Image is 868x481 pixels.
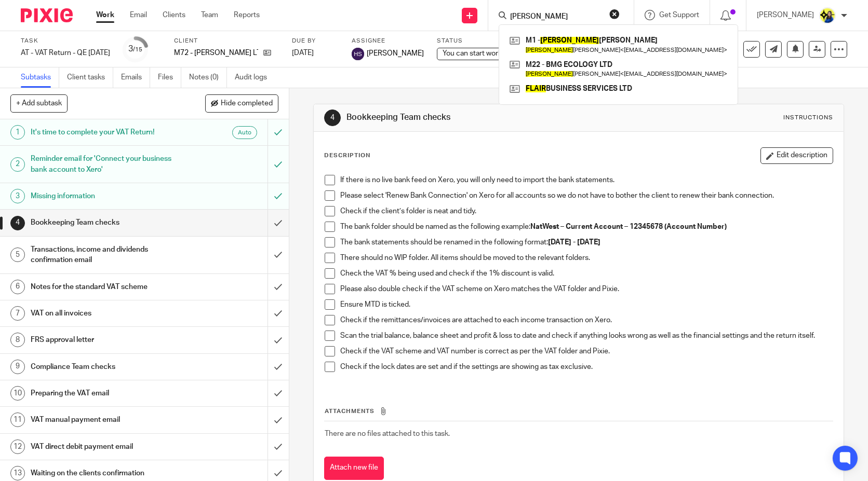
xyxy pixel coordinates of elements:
button: Edit description [760,147,833,164]
p: M72 - [PERSON_NAME] LTD [174,48,258,58]
strong: [DATE] - [DATE] [548,239,600,246]
div: 1 [10,125,25,140]
img: Pixie [21,8,73,22]
span: You can start work [443,50,502,57]
span: [DATE] [292,49,314,57]
input: Search [509,12,603,22]
p: [PERSON_NAME] [757,10,814,20]
button: Attach new file [324,457,384,480]
div: 7 [10,306,25,321]
span: There are no files attached to this task. [325,430,450,437]
label: Assignee [352,37,424,45]
small: /15 [133,47,143,52]
span: Hide completed [221,100,273,108]
label: Task [21,37,110,45]
h1: Bookkeeping Team checks [346,112,601,123]
a: Clients [163,10,185,20]
p: Please select 'Renew Bank Connection' on Xero for all accounts so we do not have to bother the cl... [340,190,832,201]
p: Check if the lock dates are set and if the settings are showing as tax exclusive. [340,362,832,372]
p: The bank statements should be renamed in the following format: [340,237,832,248]
h1: Waiting on the clients confirmation [31,465,182,481]
label: Due by [292,37,339,45]
h1: Missing information [31,188,182,204]
div: 9 [10,360,25,374]
div: Instructions [783,114,833,122]
div: 5 [10,248,25,262]
div: Auto [232,126,257,139]
p: Description [324,152,370,160]
h1: FRS approval letter [31,332,182,348]
h1: Notes for the standard VAT scheme [31,279,182,295]
p: There should no WIP folder. All items should be moved to the relevant folders. [340,253,832,263]
div: 6 [10,280,25,294]
h1: It's time to complete your VAT Return! [31,125,182,140]
div: 10 [10,386,25,401]
a: Reports [234,10,260,20]
a: Team [201,10,218,20]
p: Scan the trial balance, balance sheet and profit & loss to date and check if anything looks wrong... [340,331,832,341]
div: 8 [10,333,25,347]
a: Files [158,67,181,88]
div: 3 [129,43,143,55]
div: 3 [10,189,25,203]
div: 2 [10,157,25,172]
p: The bank folder should be named as the following example: [340,222,832,232]
div: 4 [324,109,341,126]
img: Bobo-Starbridge%201.jpg [819,7,836,24]
h1: Compliance Team checks [31,359,182,375]
div: AT - VAT Return - QE [DATE] [21,48,110,58]
a: Subtasks [21,67,59,88]
label: Status [437,37,541,45]
a: Emails [121,67,150,88]
span: Get Support [659,11,699,19]
p: Check if the client’s folder is neat and tidy. [340,206,832,216]
div: AT - VAT Return - QE 31-08-2025 [21,48,110,58]
div: 12 [10,439,25,454]
span: Attachments [325,408,375,414]
h1: VAT on all invoices [31,306,182,321]
button: Hide completed [205,94,278,112]
a: Notes (0) [189,67,227,88]
strong: NatWest – Current Account – 12345678 (Account Number) [530,223,727,230]
label: Client [174,37,279,45]
div: 4 [10,216,25,230]
div: 11 [10,413,25,427]
h1: Transactions, income and dividends confirmation email [31,242,182,268]
a: Work [96,10,114,20]
img: svg%3E [352,48,364,60]
button: Clear [609,9,620,19]
p: Check if the VAT scheme and VAT number is correct as per the VAT folder and Pixie. [340,346,832,356]
p: Check the VAT % being used and check if the 1% discount is valid. [340,268,832,279]
span: [PERSON_NAME] [367,48,424,59]
h1: Preparing the VAT email [31,386,182,401]
button: + Add subtask [10,94,68,112]
h1: Bookkeeping Team checks [31,215,182,230]
h1: Reminder email for 'Connect your business bank account to Xero' [31,151,182,177]
p: Ensure MTD is ticked. [340,299,832,310]
p: Please also double check if the VAT scheme on Xero matches the VAT folder and Pixie. [340,284,832,294]
a: Email [130,10,147,20]
p: Check if the remittances/invoices are attached to each income transaction on Xero. [340,315,832,325]
div: 13 [10,466,25,480]
a: Client tasks [67,67,113,88]
a: Audit logs [235,67,275,88]
p: If there is no live bank feed on Xero, you will only need to import the bank statements. [340,175,832,185]
h1: VAT manual payment email [31,412,182,428]
h1: VAT direct debit payment email [31,439,182,455]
